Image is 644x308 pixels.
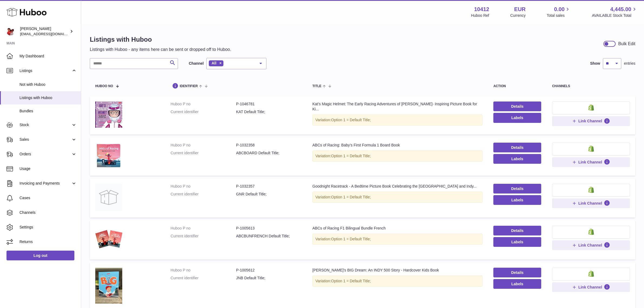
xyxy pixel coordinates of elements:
[20,26,69,37] div: [PERSON_NAME]
[19,95,77,100] span: Listings with Huboo
[578,119,602,123] span: Link Channel
[19,166,77,171] span: Usage
[578,243,602,248] span: Link Channel
[552,157,630,167] button: Link Channel
[236,192,302,197] dd: GNR Default Title;
[588,270,594,277] img: shopify-small.png
[588,186,594,193] img: shopify-small.png
[592,6,638,18] a: 4,445.00 AVAILABLE Stock Total
[171,150,236,156] dt: Current identifier
[493,237,541,247] button: Labels
[493,184,541,194] a: Details
[552,84,630,88] div: channels
[171,192,236,197] dt: Current identifier
[171,143,236,148] dt: Huboo P no
[578,285,602,290] span: Link Channel
[95,84,113,88] span: Huboo no
[236,109,302,114] dd: KAT Default Title;
[180,84,198,88] span: identifier
[19,225,77,230] span: Settings
[212,61,216,65] span: All
[588,145,594,152] img: shopify-small.png
[236,150,302,156] dd: ABCBOARD Default Title;
[6,251,74,260] a: Log out
[19,122,71,127] span: Stock
[331,154,371,158] span: Option 1 = Default Title;
[19,109,77,114] span: Bundles
[554,6,565,13] span: 0.00
[493,154,541,164] button: Labels
[171,226,236,231] dt: Huboo P no
[19,82,77,87] span: Not with Huboo
[552,240,630,250] button: Link Channel
[19,239,77,244] span: Returns
[578,201,602,206] span: Link Channel
[19,195,77,201] span: Cases
[331,118,371,122] span: Option 1 = Default Title;
[618,41,635,47] div: Bulk Edit
[590,61,600,66] label: Show
[171,268,236,273] dt: Huboo P no
[493,195,541,205] button: Labels
[19,54,77,59] span: My Dashboard
[331,195,371,199] span: Option 1 = Default Title;
[493,279,541,289] button: Labels
[95,184,122,211] img: Goodnight Racetrack - A Bedtime Picture Book Celebrating the Indianapolis Motor Speedway and Indy...
[312,184,483,189] div: Goodnight Racetrack - A Bedtime Picture Book Celebrating the [GEOGRAPHIC_DATA] and Indy...
[171,234,236,239] dt: Current identifier
[624,61,635,66] span: entries
[471,13,489,18] div: Huboo Ref
[171,109,236,114] dt: Current identifier
[19,68,71,73] span: Listings
[6,27,15,35] img: internalAdmin-10412@internal.huboo.com
[493,101,541,111] a: Details
[493,143,541,152] a: Details
[588,228,594,235] img: shopify-small.png
[474,6,489,13] strong: 10412
[95,268,122,304] img: Josef's BIG Dream: An INDY 500 Story - Hardcover Kids Book
[493,268,541,277] a: Details
[510,13,526,18] div: Currency
[578,160,602,165] span: Link Channel
[312,101,483,112] div: Kat’s Magic Helmet: The Early Racing Adventures of [PERSON_NAME]- Inspiring Picture Book for Ki...
[552,282,630,292] button: Link Channel
[312,114,483,126] div: Variation:
[236,184,302,189] dd: P-1032357
[236,101,302,107] dd: P-1046781
[312,276,483,287] div: Variation:
[19,210,77,215] span: Channels
[19,152,71,157] span: Orders
[592,13,638,18] span: AVAILABLE Stock Total
[312,84,321,88] span: title
[19,181,71,186] span: Invoicing and Payments
[236,143,302,148] dd: P-1032358
[331,279,371,283] span: Option 1 = Default Title;
[95,143,122,169] img: ABCs of Racing: Baby’s First Formula 1 Board Book
[552,116,630,126] button: Link Channel
[20,32,80,36] span: [EMAIL_ADDRESS][DOMAIN_NAME]
[547,6,571,18] a: 0.00 Total sales
[312,268,483,273] div: [PERSON_NAME]'s BIG Dream: An INDY 500 Story - Hardcover Kids Book
[588,104,594,111] img: shopify-small.png
[331,237,371,241] span: Option 1 = Default Title;
[552,198,630,208] button: Link Channel
[493,84,541,88] div: action
[171,276,236,281] dt: Current identifier
[493,226,541,235] a: Details
[95,226,122,253] img: ABCs of Racing F1 Bilingual Bundle French
[236,268,302,273] dd: P-1005612
[90,35,231,44] h1: Listings with Huboo
[312,226,483,231] div: ABCs of Racing F1 Bilingual Bundle French
[493,113,541,123] button: Labels
[312,143,483,148] div: ABCs of Racing: Baby’s First Formula 1 Board Book
[171,101,236,107] dt: Huboo P no
[95,101,122,128] img: Kat’s Magic Helmet: The Early Racing Adventures of Katherine Legge- Inspiring Picture Book for Ki...
[312,192,483,203] div: Variation:
[236,276,302,281] dd: JNB Default Title;
[312,234,483,245] div: Variation:
[514,6,526,13] strong: EUR
[90,47,231,53] p: Listings with Huboo - any items here can be sent or dropped off to Huboo.
[547,13,571,18] span: Total sales
[610,6,631,13] span: 4,445.00
[19,137,71,142] span: Sales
